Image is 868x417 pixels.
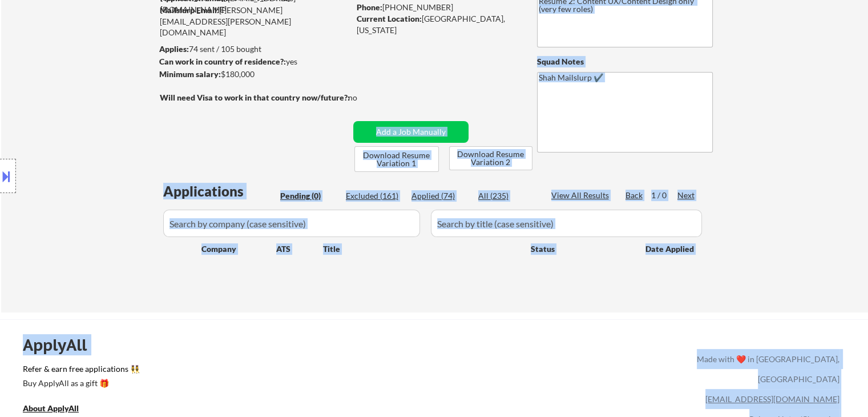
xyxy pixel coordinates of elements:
[692,349,839,389] div: Made with ❤️ in [GEOGRAPHIC_DATA], [GEOGRAPHIC_DATA]
[551,190,612,201] div: View All Results
[357,13,518,35] div: [GEOGRAPHIC_DATA], [US_STATE]
[357,2,382,12] strong: Phone:
[159,69,349,80] div: $180,000
[323,243,520,255] div: Title
[160,5,349,38] div: [PERSON_NAME][EMAIL_ADDRESS][PERSON_NAME][DOMAIN_NAME]
[346,190,403,202] div: Excluded (161)
[23,402,95,416] a: About ApplyAll
[159,56,346,67] div: yes
[159,57,286,66] strong: Can work in country of residence?:
[677,190,696,201] div: Next
[705,394,839,404] a: [EMAIL_ADDRESS][DOMAIN_NAME]
[163,185,276,198] div: Applications
[651,190,677,201] div: 1 / 0
[276,243,323,255] div: ATS
[201,243,276,255] div: Company
[23,365,458,377] a: Refer & earn free applications 👯‍♀️
[353,121,469,143] button: Add a Job Manually
[23,335,100,355] div: ApplyAll
[163,210,420,237] input: Search by company (case sensitive)
[159,43,349,55] div: 74 sent / 105 bought
[280,190,337,202] div: Pending (0)
[159,69,221,79] strong: Minimum salary:
[478,190,535,202] div: All (235)
[645,243,696,255] div: Date Applied
[354,146,439,172] button: Download Resume Variation 1
[160,93,350,102] strong: Will need Visa to work in that country now/future?:
[357,14,422,23] strong: Current Location:
[411,190,469,202] div: Applied (74)
[23,377,137,391] a: Buy ApplyAll as a gift 🎁
[23,403,79,413] u: About ApplyAll
[431,210,702,237] input: Search by title (case sensitive)
[159,44,189,54] strong: Applies:
[357,2,518,13] div: [PHONE_NUMBER]
[537,56,713,67] div: Squad Notes
[23,379,137,387] div: Buy ApplyAll as a gift 🎁
[449,146,532,170] button: Download Resume Variation 2
[348,92,381,103] div: no
[531,238,629,259] div: Status
[160,5,219,15] strong: Mailslurp Email:
[625,190,644,201] div: Back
